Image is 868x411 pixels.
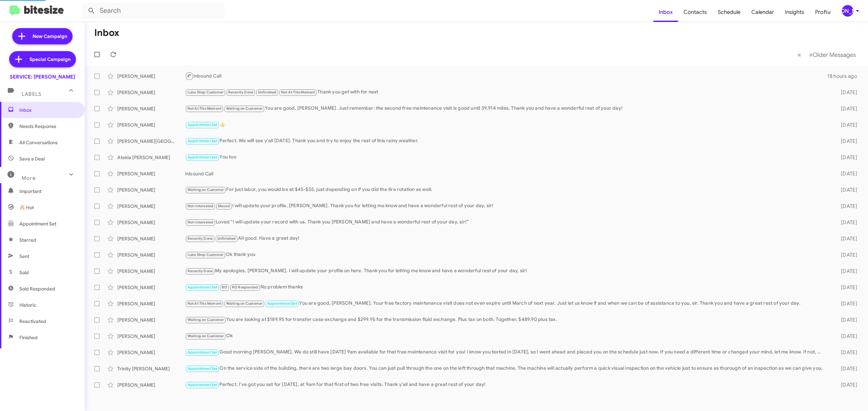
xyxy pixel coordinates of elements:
[188,188,224,192] span: Waiting on Customer
[228,90,254,94] span: Recently Done
[19,253,29,260] span: Sent
[828,122,863,128] div: [DATE]
[185,121,828,129] div: 👍
[281,90,315,94] span: Not At This Moment
[793,48,805,62] button: Previous
[117,89,185,96] div: [PERSON_NAME]
[117,300,185,307] div: [PERSON_NAME]
[19,204,34,211] span: 🔥 Hot
[185,316,828,324] div: You are looking at $189.95 for transfer case exchange and $299.95 for the transmission fluid exch...
[805,48,860,62] button: Next
[12,28,73,44] a: New Campaign
[117,268,185,275] div: [PERSON_NAME]
[19,334,38,341] span: Finished
[185,218,828,226] div: Loved “I will update your record with us. Thank you [PERSON_NAME] and have a wonderful rest of yo...
[828,268,863,275] div: [DATE]
[828,365,863,372] div: [DATE]
[188,366,217,371] span: Appointment Set
[794,48,860,62] nav: Page navigation example
[185,365,828,372] div: On the service side of the building, there are two large bay doors. You can just pull through the...
[185,153,828,161] div: You too
[810,2,836,22] a: Profile
[232,285,258,289] span: RO Responded
[828,317,863,323] div: [DATE]
[29,56,71,63] span: Special Campaign
[117,73,185,80] div: [PERSON_NAME]
[797,50,801,59] span: «
[842,5,853,17] div: [PERSON_NAME]
[828,284,863,291] div: [DATE]
[828,300,863,307] div: [DATE]
[117,203,185,210] div: [PERSON_NAME]
[188,253,224,257] span: Lube Shop Customer
[188,269,213,273] span: Recently Done
[828,105,863,112] div: [DATE]
[19,123,77,130] span: Needs Response
[836,5,861,17] button: [PERSON_NAME]
[19,155,45,162] span: Save a Deal
[258,90,277,94] span: Unfinished
[188,139,217,143] span: Appointment Set
[828,187,863,193] div: [DATE]
[828,154,863,161] div: [DATE]
[188,318,224,322] span: Waiting on Customer
[780,2,810,22] a: Insights
[226,301,263,306] span: Waiting on Customer
[188,350,217,354] span: Appointment Set
[117,349,185,356] div: [PERSON_NAME]
[188,220,214,224] span: Not-Interested
[188,204,214,208] span: Not-Interested
[9,51,76,67] a: Special Campaign
[185,88,828,96] div: Thank you get with for next
[19,220,56,227] span: Appointment Set
[185,251,828,259] div: Ok thank you
[188,106,222,111] span: Not At This Moment
[185,235,828,242] div: All good. Have a great day!
[185,170,828,177] div: Inbound Call
[678,2,712,22] a: Contacts
[712,2,746,22] a: Schedule
[828,235,863,242] div: [DATE]
[218,204,230,208] span: Moved
[117,317,185,323] div: [PERSON_NAME]
[117,252,185,258] div: [PERSON_NAME]
[828,333,863,340] div: [DATE]
[188,301,222,306] span: Not At This Moment
[813,51,856,59] span: Older Messages
[222,285,227,289] span: RO
[19,318,46,325] span: Reactivated
[117,138,185,145] div: [PERSON_NAME][GEOGRAPHIC_DATA]
[828,138,863,145] div: [DATE]
[117,365,185,372] div: Trinity [PERSON_NAME]
[19,302,36,308] span: Historic
[19,269,29,276] span: Sold
[185,72,827,80] div: Inbound Call
[828,252,863,258] div: [DATE]
[828,203,863,210] div: [DATE]
[185,381,828,389] div: Perfect. I've got you set for [DATE], at 9am for that first of two free visits. Thank y'all and h...
[117,105,185,112] div: [PERSON_NAME]
[188,90,224,94] span: Lube Shop Customer
[226,106,263,111] span: Waiting on Customer
[188,285,217,289] span: Appointment Set
[653,2,678,22] a: Inbox
[117,333,185,340] div: [PERSON_NAME]
[267,301,297,306] span: Appointment Set
[185,202,828,210] div: I will update your profile, [PERSON_NAME]. Thank you for letting me know and have a wonderful res...
[828,382,863,388] div: [DATE]
[117,382,185,388] div: [PERSON_NAME]
[117,122,185,128] div: [PERSON_NAME]
[217,236,236,241] span: Unfinished
[19,237,36,243] span: Starred
[188,155,217,159] span: Appointment Set
[188,334,224,338] span: Waiting on Customer
[10,73,75,80] div: SERVICE: [PERSON_NAME]
[117,235,185,242] div: [PERSON_NAME]
[33,33,67,40] span: New Campaign
[19,107,77,113] span: Inbox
